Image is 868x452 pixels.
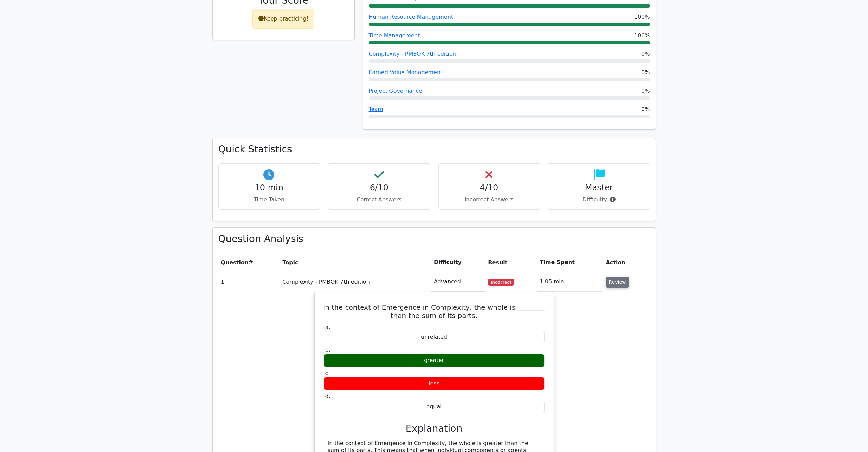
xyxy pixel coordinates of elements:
[221,259,249,266] span: Question
[325,347,331,353] span: b.
[325,324,331,330] span: a.
[485,253,537,272] th: Result
[334,196,424,204] p: Correct Answers
[280,272,431,292] td: Complexity - PMBOK 7th edition
[606,277,629,288] button: Review
[444,196,534,204] p: Incorrect Answers
[218,253,280,272] th: #
[634,13,650,21] span: 100%
[537,253,603,272] th: Time Spent
[369,88,422,94] a: Project Governance
[218,272,280,292] td: 1
[369,32,420,39] a: Time Management
[325,393,331,399] span: d.
[641,87,650,95] span: 0%
[431,253,485,272] th: Difficulty
[603,253,650,272] th: Action
[369,14,453,20] a: Human Resource Management
[324,400,545,413] div: equal
[369,106,383,112] a: Team
[444,183,534,193] h4: 4/10
[280,253,431,272] th: Topic
[641,105,650,114] span: 0%
[252,9,314,29] div: Keep practicing!
[324,377,545,390] div: less
[323,303,545,320] h5: In the context of Emergence in Complexity, the whole is ________ than the sum of its parts.
[224,183,314,193] h4: 10 min
[328,423,541,435] h3: Explanation
[324,331,545,344] div: unrelated
[554,183,644,193] h4: Master
[218,233,650,245] h3: Question Analysis
[634,31,650,40] span: 100%
[369,51,456,57] a: Complexity - PMBOK 7th edition
[641,50,650,58] span: 0%
[641,68,650,77] span: 0%
[554,196,644,204] p: Difficulty
[537,272,603,292] td: 1:05 min.
[224,196,314,204] p: Time Taken
[369,69,443,76] a: Earned Value Management
[488,279,514,285] span: Incorrect
[334,183,424,193] h4: 6/10
[218,144,650,155] h3: Quick Statistics
[325,370,330,376] span: c.
[324,354,545,367] div: greater
[431,272,485,292] td: Advanced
